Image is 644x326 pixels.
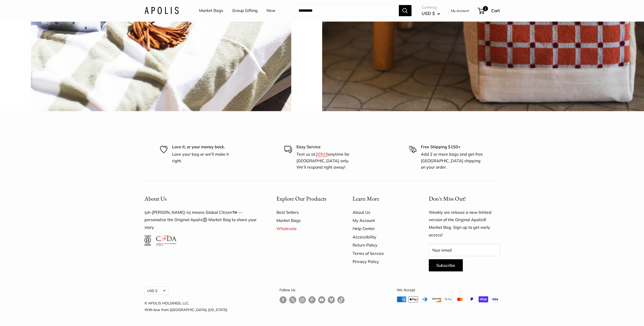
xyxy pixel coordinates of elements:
[144,195,167,202] span: About Us
[232,7,258,14] a: Group Gifting
[276,194,335,204] button: Explore Our Products
[337,296,344,304] a: Follow us on Tumblr
[399,5,411,16] button: Search
[172,144,236,150] p: Love it, or your money back.
[429,194,500,204] p: Don't Miss Out!
[144,194,259,204] button: About Us
[422,11,435,16] span: USD $
[451,8,469,14] a: My Account
[276,195,326,202] span: Explore Our Products
[276,216,335,224] a: Market Bags
[156,235,176,246] img: Council of Fashion Designers of America Member
[289,296,296,305] a: Follow us on Twitter
[353,216,411,224] a: My Account
[353,208,411,216] a: About Us
[318,296,325,304] a: Follow us on YouTube
[144,209,259,232] p: (uh-[PERSON_NAME]-is) means Global Citizen™️ — personalize the Original Apolis®️ Market Bag to sh...
[279,296,287,304] a: Follow us on Facebook
[308,296,316,304] a: Follow us on Pinterest
[294,5,399,16] input: Search...
[276,224,335,233] a: Wholesale
[421,151,484,171] p: Add 2 or more bags and get free [GEOGRAPHIC_DATA] shipping on your order.
[315,152,328,157] a: 20919
[279,287,344,293] p: Follow Us
[144,235,151,246] img: Certified B Corporation
[144,7,179,14] img: Apolis
[172,151,236,164] p: Love your bag or we'll make it right.
[353,249,411,257] a: Terms of Service
[353,257,411,266] a: Privacy Policy
[397,287,500,293] p: We Accept
[267,7,275,14] a: New
[299,296,306,304] a: Follow us on Instagram
[353,241,411,249] a: Return Policy
[422,9,440,18] button: USD $
[276,208,335,216] a: Best Sellers
[491,8,500,13] span: Cart
[353,233,411,241] a: Accessibility
[144,300,227,313] p: © APOLIS HOLDINGS, LLC With love from [GEOGRAPHIC_DATA], [US_STATE]
[478,7,500,15] a: 1 Cart
[328,296,335,304] a: Follow us on Vimeo
[429,209,500,239] p: Weekly we release a new limited version of the Original Apolis® Market Bag. Sign up to get early ...
[144,287,169,295] button: USD $
[296,151,360,171] p: Text us at anytime for [GEOGRAPHIC_DATA]-only. We’ll respond right away!
[353,224,411,233] a: Help Center
[421,144,484,150] p: Free Shipping $150+
[429,259,463,271] button: Subscribe
[353,194,411,204] button: Learn More
[483,6,488,11] span: 1
[422,4,440,11] span: Currency
[353,195,379,202] span: Learn More
[199,7,223,14] a: Market Bags
[296,144,360,150] p: Easy Service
